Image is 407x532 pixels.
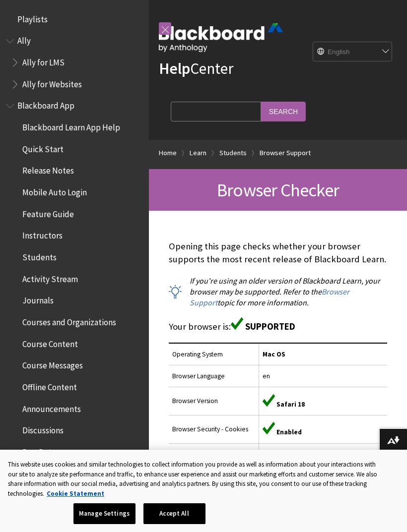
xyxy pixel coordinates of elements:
[159,23,283,52] img: Blackboard by Anthology
[22,54,65,67] span: Ally for LMS
[17,98,74,111] span: Blackboard App
[17,11,48,24] span: Playlists
[159,147,177,159] a: Home
[22,336,78,349] span: Course Content
[6,11,143,28] nav: Book outline for Playlists
[159,59,233,78] a: HelpCenter
[231,317,243,330] img: Green supported icon
[245,321,295,332] span: SUPPORTED
[22,76,82,89] span: Ally for Websites
[313,42,393,62] select: Site Language Selector
[22,206,74,219] span: Feature Guide
[17,33,31,46] span: Ally
[169,387,259,415] td: Browser Version
[47,489,104,498] a: More information about your privacy, opens in a new tab
[169,415,259,443] td: Browser Security - Cookies
[261,102,306,121] input: Search
[22,444,60,457] span: Due Dates
[22,422,64,435] span: Discussions
[22,379,77,392] span: Offline Content
[169,275,387,308] p: If you're using an older version of Blackboard Learn, your browser may be supported. Refer to the...
[169,365,259,387] td: Browser Language
[22,119,120,132] span: Blackboard Learn App Help
[8,460,379,498] div: This website uses cookies and similar technologies to collect information you provide as well as ...
[22,141,64,154] span: Quick Start
[169,343,259,365] td: Operating System
[22,357,83,371] span: Course Messages
[22,401,81,414] span: Announcements
[260,147,311,159] a: Browser Support
[22,271,78,284] span: Activity Stream
[263,394,275,407] img: Green supported icon
[73,503,136,524] button: Manage Settings
[169,317,387,333] p: Your browser is:
[263,350,285,358] span: Mac OS
[22,163,74,176] span: Release Notes
[169,443,259,479] td: Browser Security - Pop-up blocker
[22,184,87,197] span: Mobile Auto Login
[190,147,206,159] a: Learn
[219,147,247,159] a: Students
[263,372,270,380] span: en
[22,228,63,241] span: Instructors
[190,287,349,308] a: Browser Support
[143,503,205,524] button: Accept All
[276,400,305,409] span: Safari 18
[276,428,302,436] span: Enabled
[22,314,116,327] span: Courses and Organizations
[169,240,387,266] p: Opening this page checks whether your browser supports the most recent release of Blackboard Learn.
[263,422,275,434] img: Green supported icon
[6,33,143,93] nav: Book outline for Anthology Ally Help
[159,59,190,78] strong: Help
[22,249,57,262] span: Students
[217,178,339,201] span: Browser Checker
[22,293,54,306] span: Journals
